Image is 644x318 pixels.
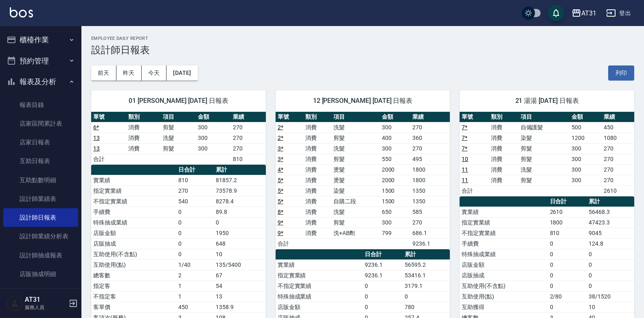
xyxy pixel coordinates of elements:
[519,133,570,143] td: 染髮
[570,154,602,164] td: 300
[214,196,265,207] td: 8278.4
[196,112,231,122] th: 金額
[460,228,548,238] td: 不指定實業績
[568,5,600,22] button: AT31
[91,238,176,249] td: 店販抽成
[3,208,78,227] a: 設計師日報表
[403,270,450,281] td: 53416.1
[276,112,450,249] table: a dense table
[161,122,196,133] td: 剪髮
[303,185,331,196] td: 消費
[276,259,363,270] td: 實業績
[303,207,331,217] td: 消費
[231,133,266,143] td: 270
[93,135,100,141] a: 13
[548,217,587,228] td: 1800
[214,238,265,249] td: 648
[91,185,176,196] td: 指定實業績
[548,270,587,281] td: 0
[276,270,363,281] td: 指定實業績
[3,189,78,208] a: 設計師業績表
[410,133,450,143] td: 360
[602,122,634,133] td: 450
[380,196,411,207] td: 1500
[161,133,196,143] td: 洗髮
[276,302,363,312] td: 店販金額
[3,114,78,133] a: 店家區間累計表
[410,228,450,238] td: 686.1
[587,302,634,312] td: 10
[161,112,196,122] th: 項目
[331,185,380,196] td: 染髮
[3,265,78,283] a: 店販抽成明細
[363,249,403,260] th: 日合計
[410,112,450,122] th: 業績
[548,207,587,217] td: 2610
[587,259,634,270] td: 0
[331,154,380,164] td: 剪髮
[469,97,624,105] span: 21 湯湯 [DATE] 日報表
[3,171,78,189] a: 互助點數明細
[303,122,331,133] td: 消費
[176,185,214,196] td: 270
[91,112,266,165] table: a dense table
[214,259,265,270] td: 135/5400
[548,249,587,259] td: 0
[403,259,450,270] td: 56595.2
[303,228,331,238] td: 消費
[3,50,78,72] button: 預約管理
[548,196,587,207] th: 日合計
[331,164,380,175] td: 燙髮
[303,164,331,175] td: 消費
[587,217,634,228] td: 47423.3
[276,238,304,249] td: 合計
[276,112,304,122] th: 單號
[587,238,634,249] td: 124.8
[214,281,265,291] td: 54
[126,133,161,143] td: 消費
[519,175,570,185] td: 剪髮
[214,291,265,302] td: 13
[231,122,266,133] td: 270
[410,175,450,185] td: 1800
[380,175,411,185] td: 2000
[91,207,176,217] td: 手續費
[176,165,214,175] th: 日合計
[570,164,602,175] td: 300
[91,175,176,185] td: 實業績
[380,217,411,228] td: 300
[7,295,23,311] img: Person
[380,112,411,122] th: 金額
[331,122,380,133] td: 洗髮
[403,249,450,260] th: 累計
[608,65,634,81] button: 列印
[176,238,214,249] td: 0
[126,143,161,154] td: 消費
[602,164,634,175] td: 270
[331,175,380,185] td: 燙髮
[91,112,126,122] th: 單號
[570,122,602,133] td: 500
[91,44,634,56] h3: 設計師日報表
[460,217,548,228] td: 指定實業績
[285,97,440,105] span: 12 [PERSON_NAME] [DATE] 日報表
[548,5,564,21] button: save
[276,281,363,291] td: 不指定實業績
[116,65,142,81] button: 昨天
[380,133,411,143] td: 400
[363,259,403,270] td: 9236.1
[489,133,518,143] td: 消費
[126,112,161,122] th: 類別
[410,196,450,207] td: 1350
[460,185,489,196] td: 合計
[602,185,634,196] td: 2610
[176,249,214,259] td: 0
[489,175,518,185] td: 消費
[91,291,176,302] td: 不指定客
[176,302,214,312] td: 450
[380,164,411,175] td: 2000
[460,291,548,302] td: 互助使用(點)
[519,143,570,154] td: 剪髮
[91,270,176,281] td: 總客數
[91,249,176,259] td: 互助使用(不含點)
